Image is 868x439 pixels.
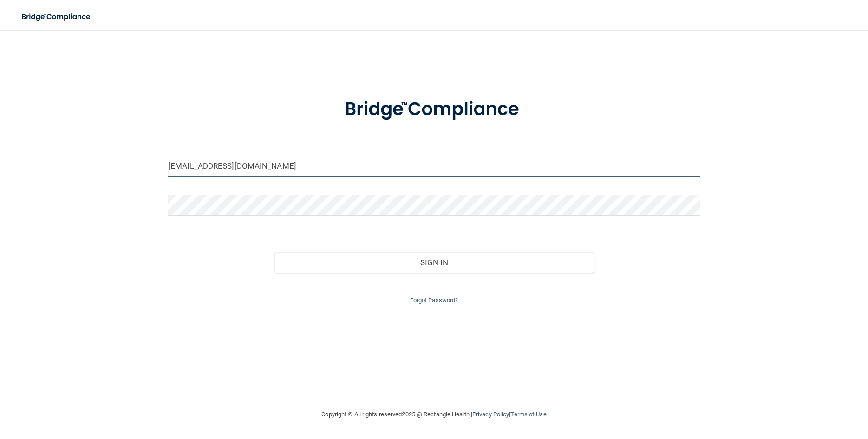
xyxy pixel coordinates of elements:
[707,373,857,410] iframe: Drift Widget Chat Controller
[14,7,99,26] img: bridge_compliance_login_screen.278c3ca4.svg
[510,411,546,418] a: Terms of Use
[410,297,458,304] a: Forgot Password?
[168,156,700,177] input: Email
[326,85,542,134] img: bridge_compliance_login_screen.278c3ca4.svg
[472,411,509,418] a: Privacy Policy
[265,400,604,429] div: Copyright © All rights reserved 2025 @ Rectangle Health | |
[274,252,594,273] button: Sign In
